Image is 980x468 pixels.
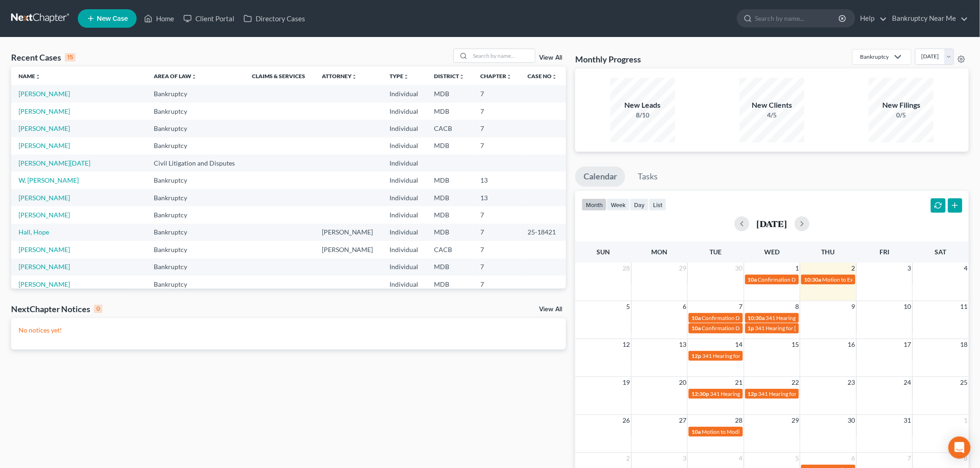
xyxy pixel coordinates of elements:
[791,339,800,350] span: 15
[622,415,631,426] span: 26
[19,124,70,132] a: [PERSON_NAME]
[847,415,856,426] span: 30
[678,415,687,426] span: 27
[382,154,427,172] td: Individual
[19,211,70,219] a: [PERSON_NAME]
[506,74,512,80] i: unfold_more
[35,74,41,80] i: unfold_more
[382,103,427,120] td: Individual
[755,325,838,332] span: 341 Hearing for [PERSON_NAME]
[147,85,245,102] td: Bankruptcy
[480,73,512,80] a: Chapterunfold_more
[19,176,79,184] a: W, [PERSON_NAME]
[147,259,245,276] td: Bankruptcy
[597,248,610,256] span: Sun
[869,100,934,111] div: New Filings
[903,377,912,388] span: 24
[791,415,800,426] span: 29
[473,120,520,137] td: 7
[755,10,840,27] input: Search by name...
[389,73,409,80] a: Typeunfold_more
[622,377,631,388] span: 19
[179,10,239,27] a: Client Portal
[860,53,889,61] div: Bankruptcy
[610,111,675,120] div: 8/10
[11,52,75,63] div: Recent Cases
[682,301,687,312] span: 6
[147,137,245,154] td: Bankruptcy
[622,263,631,274] span: 28
[691,314,701,321] span: 10a
[382,276,427,293] td: Individual
[678,263,687,274] span: 29
[935,248,947,256] span: Sat
[963,263,969,274] span: 4
[607,198,630,211] button: week
[552,74,558,80] i: unfold_more
[851,453,856,464] span: 6
[19,263,70,271] a: [PERSON_NAME]
[473,103,520,120] td: 7
[427,137,473,154] td: MDB
[139,10,179,27] a: Home
[630,198,649,211] button: day
[907,263,912,274] span: 3
[740,111,804,120] div: 4/5
[748,276,757,283] span: 10a
[629,166,666,187] a: Tasks
[382,85,427,102] td: Individual
[960,339,969,350] span: 18
[427,276,473,293] td: MDB
[735,263,744,274] span: 30
[649,198,666,211] button: list
[382,189,427,206] td: Individual
[794,453,800,464] span: 5
[382,137,427,154] td: Individual
[427,224,473,241] td: MDB
[521,224,566,241] td: 25-18421
[963,415,969,426] span: 1
[473,259,520,276] td: 7
[888,10,968,27] a: Bankruptcy Near Me
[459,74,465,80] i: unfold_more
[851,301,856,312] span: 9
[847,339,856,350] span: 16
[710,248,722,256] span: Tue
[314,241,382,258] td: [PERSON_NAME]
[19,228,49,236] a: Hall, Hope
[626,453,631,464] span: 2
[147,103,245,120] td: Bankruptcy
[702,314,800,321] span: Confirmation Date for [PERSON_NAME]
[19,90,70,98] a: [PERSON_NAME]
[322,73,357,80] a: Attorneyunfold_more
[903,301,912,312] span: 10
[382,224,427,241] td: Individual
[65,53,75,62] div: 15
[691,325,701,332] span: 10a
[740,100,804,111] div: New Clients
[147,241,245,258] td: Bankruptcy
[678,377,687,388] span: 20
[382,120,427,137] td: Individual
[907,453,912,464] span: 7
[314,224,382,241] td: [PERSON_NAME]
[903,339,912,350] span: 17
[702,352,785,359] span: 341 Hearing for [PERSON_NAME]
[147,224,245,241] td: Bankruptcy
[94,305,102,313] div: 0
[691,390,709,397] span: 12:30p
[764,248,779,256] span: Wed
[539,55,562,61] a: View All
[427,120,473,137] td: CACB
[192,74,197,80] i: unfold_more
[851,263,856,274] span: 2
[710,390,839,397] span: 341 Hearing for [PERSON_NAME], [PERSON_NAME]
[382,206,427,223] td: Individual
[869,111,934,120] div: 0/5
[147,120,245,137] td: Bankruptcy
[19,326,559,335] p: No notices yet!
[678,339,687,350] span: 13
[539,306,562,313] a: View All
[473,172,520,189] td: 13
[19,107,70,115] a: [PERSON_NAME]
